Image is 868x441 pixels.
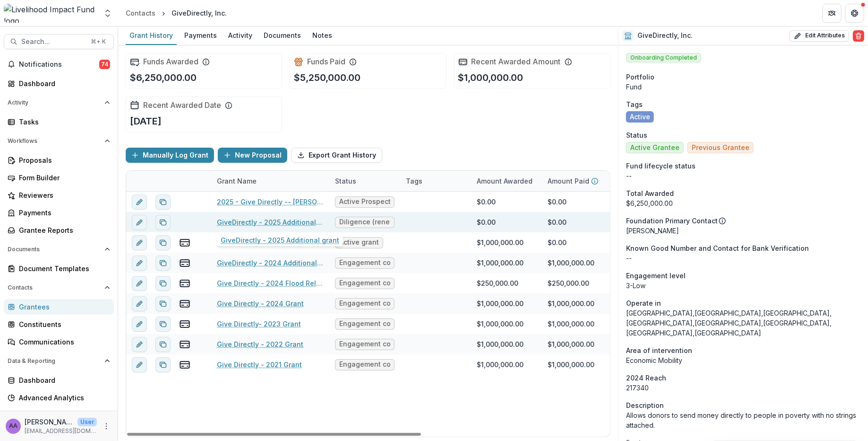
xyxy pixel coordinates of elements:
[626,410,860,430] p: Allows donors to send money directly to people in poverty with no strings attached.
[21,38,85,46] span: Search...
[400,176,428,186] div: Tags
[329,176,362,186] div: Status
[19,302,106,312] div: Grantees
[477,238,524,247] div: $1,000,000.00
[101,421,112,432] button: More
[329,171,400,191] div: Status
[626,400,664,410] span: Description
[548,197,567,207] div: $0.00
[217,319,301,329] a: Give Directly- 2023 Grant
[477,360,524,370] div: $1,000,000.00
[8,246,101,253] span: Documents
[19,410,106,420] div: Data Report
[548,339,594,349] div: $1,000,000.00
[548,258,594,268] div: $1,000,000.00
[19,155,106,165] div: Proposals
[626,161,696,171] span: Fund lifecycle status
[211,171,329,191] div: Grant Name
[626,72,654,82] span: Portfolio
[155,235,171,250] button: Duplicate proposal
[626,373,666,383] span: 2024 Reach
[132,256,147,271] button: edit
[4,114,114,130] a: Tasks
[19,173,106,183] div: Form Builder
[339,259,390,267] span: Engagement completed
[4,57,114,72] button: Notifications74
[630,113,650,121] span: Active
[122,6,231,20] nav: breadcrumb
[224,26,256,45] a: Activity
[19,337,106,347] div: Communications
[626,82,860,92] p: Fund
[132,337,147,352] button: edit
[179,298,190,309] button: view-payments
[218,148,287,163] button: New Proposal
[339,340,390,348] span: Engagement completed
[179,278,190,289] button: view-payments
[548,299,594,309] div: $1,000,000.00
[4,407,114,423] a: Data Report
[4,4,97,23] img: Livelihood Impact Fund logo
[217,278,324,288] a: Give Directly - 2024 Flood Relief Grant
[126,28,177,42] div: Grant History
[626,226,860,236] p: [PERSON_NAME]
[155,317,171,332] button: Duplicate proposal
[19,375,106,385] div: Dashboard
[548,319,594,329] div: $1,000,000.00
[25,417,74,427] p: [PERSON_NAME]
[143,101,221,110] h2: Recent Awarded Date
[400,171,471,191] div: Tags
[4,76,114,91] a: Dashboard
[8,284,101,291] span: Contacts
[4,205,114,220] a: Payments
[4,280,114,295] button: Open Contacts
[19,61,99,69] span: Notifications
[4,353,114,369] button: Open Data & Reporting
[692,144,749,152] span: Previous Grantee
[339,361,390,369] span: Engagement completed
[179,237,190,248] button: view-payments
[122,6,159,20] a: Contacts
[8,99,101,106] span: Activity
[132,276,147,291] button: edit
[126,8,155,18] div: Contacts
[217,258,324,268] a: GiveDirectly - 2024 Additional Grant
[626,281,860,291] p: 3-Low
[626,345,692,355] span: Area of intervention
[4,170,114,185] a: Form Builder
[4,222,114,238] a: Grantee Reports
[19,264,106,273] div: Document Templates
[823,4,842,23] button: Partners
[4,242,114,257] button: Open Documents
[790,30,849,42] button: Edit Attributes
[132,235,147,250] button: edit
[853,30,864,42] button: Delete
[626,308,860,338] p: [GEOGRAPHIC_DATA],[GEOGRAPHIC_DATA],[GEOGRAPHIC_DATA],[GEOGRAPHIC_DATA],[GEOGRAPHIC_DATA],[GEOGRA...
[155,256,171,271] button: Duplicate proposal
[4,334,114,350] a: Communications
[542,171,613,191] div: Amount Paid
[126,148,214,163] button: Manually Log Grant
[179,359,190,370] button: view-payments
[4,372,114,388] a: Dashboard
[155,276,171,291] button: Duplicate proposal
[217,197,324,207] a: 2025 - Give Directly -- [PERSON_NAME] Malawi Small Business RCT Add-on
[77,418,97,426] p: User
[458,71,524,85] p: $1,000,000.00
[155,194,171,210] button: Duplicate proposal
[477,299,524,309] div: $1,000,000.00
[143,57,198,66] h2: Funds Awarded
[626,243,809,253] span: Known Good Number and Contact for Bank Verification
[217,299,304,309] a: Give Directly - 2024 Grant
[471,176,538,186] div: Amount Awarded
[626,171,860,181] p: --
[548,360,594,370] div: $1,000,000.00
[4,299,114,315] a: Grantees
[471,171,542,191] div: Amount Awarded
[8,358,101,364] span: Data & Reporting
[626,188,674,198] span: Total Awarded
[309,28,336,42] div: Notes
[260,28,305,42] div: Documents
[630,144,679,152] span: Active Grantee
